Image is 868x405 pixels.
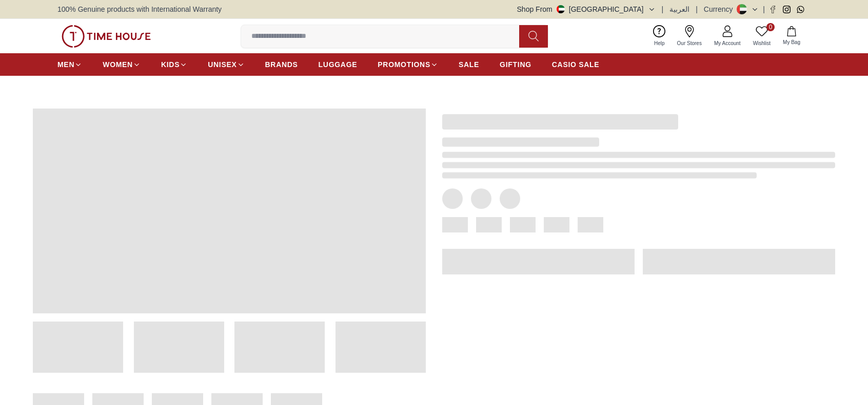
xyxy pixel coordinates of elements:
span: MEN [57,59,74,70]
a: WOMEN [103,55,141,74]
a: MEN [57,55,82,74]
span: | [662,4,664,14]
span: Our Stores [673,39,706,47]
span: SALE [459,59,479,70]
span: GIFTING [500,59,531,70]
span: LUGGAGE [319,59,358,70]
a: 0Wishlist [747,23,777,49]
a: CASIO SALE [552,55,600,74]
span: Help [650,39,669,47]
span: WOMEN [103,59,133,70]
span: Wishlist [749,39,775,47]
a: BRANDS [265,55,298,74]
img: United Arab Emirates [557,5,565,13]
a: LUGGAGE [319,55,358,74]
a: Help [648,23,671,49]
a: Facebook [769,6,777,13]
a: Our Stores [671,23,708,49]
span: | [763,4,765,14]
span: BRANDS [265,59,298,70]
a: KIDS [161,55,187,74]
a: PROMOTIONS [378,55,438,74]
span: My Bag [779,38,804,46]
span: PROMOTIONS [378,59,430,70]
span: CASIO SALE [552,59,600,70]
span: My Account [710,39,745,47]
a: Instagram [783,6,791,13]
span: | [696,4,698,14]
a: Whatsapp [797,6,804,13]
span: UNISEX [208,59,236,70]
img: ... [62,25,151,48]
button: My Bag [777,24,806,48]
a: SALE [459,55,479,74]
span: 0 [766,23,775,31]
a: GIFTING [500,55,531,74]
span: 100% Genuine products with International Warranty [57,4,222,14]
button: العربية [669,4,689,14]
div: Currency [704,4,737,14]
span: KIDS [161,59,180,70]
button: Shop From[GEOGRAPHIC_DATA] [517,4,656,14]
a: UNISEX [208,55,244,74]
